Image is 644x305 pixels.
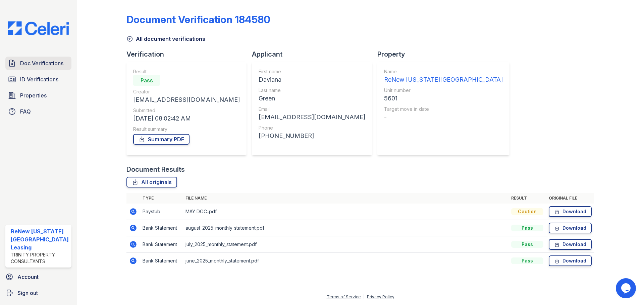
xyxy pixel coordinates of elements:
span: Properties [20,91,47,99]
div: Green [259,94,365,103]
a: Doc Verifications [5,57,71,70]
td: MAY DOC..pdf [183,204,508,220]
div: ReNew [US_STATE][GEOGRAPHIC_DATA] Leasing [11,227,69,251]
a: Download [549,206,592,217]
a: Sign out [3,286,74,300]
td: Bank Statement [140,236,183,253]
a: Account [3,270,74,284]
a: Name ReNew [US_STATE][GEOGRAPHIC_DATA] [384,68,503,84]
div: Pass [511,241,543,248]
div: Property [377,50,515,59]
div: Creator [133,88,240,95]
a: Download [549,239,592,250]
div: Email [259,106,365,112]
div: Result [133,68,240,75]
div: Document Results [126,165,185,174]
div: Pass [511,257,543,264]
a: Privacy Policy [367,294,394,299]
div: 5601 [384,94,503,103]
div: [PHONE_NUMBER] [259,131,365,141]
div: | [363,294,365,299]
div: Pass [133,75,160,86]
div: [EMAIL_ADDRESS][DOMAIN_NAME] [133,95,240,104]
td: Bank Statement [140,220,183,236]
td: august_2025_monthly_statement.pdf [183,220,508,236]
div: - [384,112,503,122]
div: Caution [511,208,543,215]
a: Download [549,223,592,233]
td: june_2025_monthly_statement.pdf [183,253,508,269]
td: Paystub [140,204,183,220]
a: Summary PDF [133,134,190,145]
th: Type [140,193,183,204]
div: First name [259,68,365,75]
div: Result summary [133,126,240,133]
span: FAQ [20,107,31,116]
div: Pass [511,225,543,231]
div: Document Verification 184580 [126,13,270,25]
th: Result [508,193,546,204]
a: Terms of Service [327,294,361,299]
a: FAQ [5,105,71,118]
div: Last name [259,87,365,94]
div: Daviana [259,75,365,84]
a: Properties [5,89,71,102]
div: [DATE] 08:02:42 AM [133,114,240,123]
th: File name [183,193,508,204]
div: Applicant [252,50,377,59]
a: ID Verifications [5,73,71,86]
img: CE_Logo_Blue-a8612792a0a2168367f1c8372b55b34899dd931a85d93a1a3d3e32e68fde9ad4.png [3,21,74,35]
iframe: chat widget [616,278,637,298]
td: Bank Statement [140,253,183,269]
div: Phone [259,125,365,131]
a: All originals [126,177,177,187]
a: Download [549,255,592,266]
th: Original file [546,193,594,204]
div: [EMAIL_ADDRESS][DOMAIN_NAME] [259,112,365,122]
a: All document verifications [126,35,205,43]
div: Unit number [384,87,503,94]
td: july_2025_monthly_statement.pdf [183,236,508,253]
div: Trinity Property Consultants [11,251,69,265]
span: ID Verifications [20,75,58,83]
span: Doc Verifications [20,59,63,67]
div: Verification [126,50,252,59]
span: Sign out [17,289,38,297]
div: ReNew [US_STATE][GEOGRAPHIC_DATA] [384,75,503,84]
span: Account [17,273,39,281]
div: Submitted [133,107,240,114]
div: Target move in date [384,106,503,112]
div: Name [384,68,503,75]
